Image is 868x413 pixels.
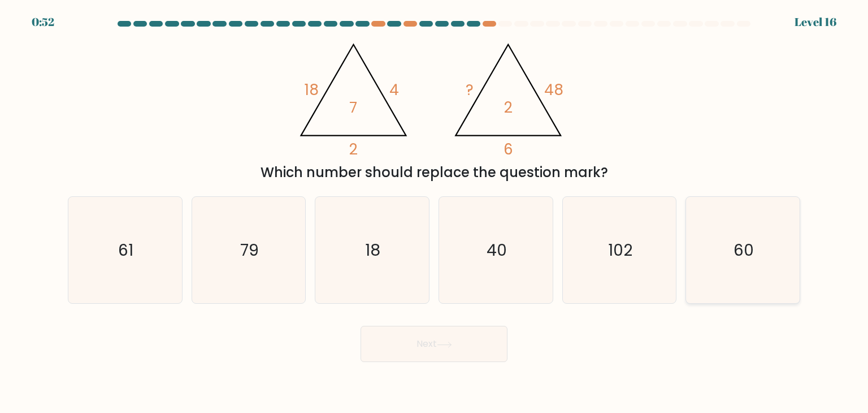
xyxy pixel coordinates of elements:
tspan: 2 [349,139,358,160]
div: Level 16 [795,14,836,31]
text: 60 [734,239,754,261]
text: 40 [487,239,507,261]
button: Next [361,326,507,362]
tspan: 2 [504,97,513,118]
tspan: ? [466,79,474,100]
div: Which number should replace the question mark? [75,162,793,183]
text: 18 [366,239,381,261]
text: 79 [240,239,259,261]
tspan: 7 [350,97,358,118]
tspan: 6 [504,139,513,160]
text: 102 [608,239,632,261]
tspan: 18 [305,79,319,100]
div: 0:52 [32,14,54,31]
tspan: 48 [544,79,563,100]
text: 61 [119,239,134,261]
tspan: 4 [389,79,399,100]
